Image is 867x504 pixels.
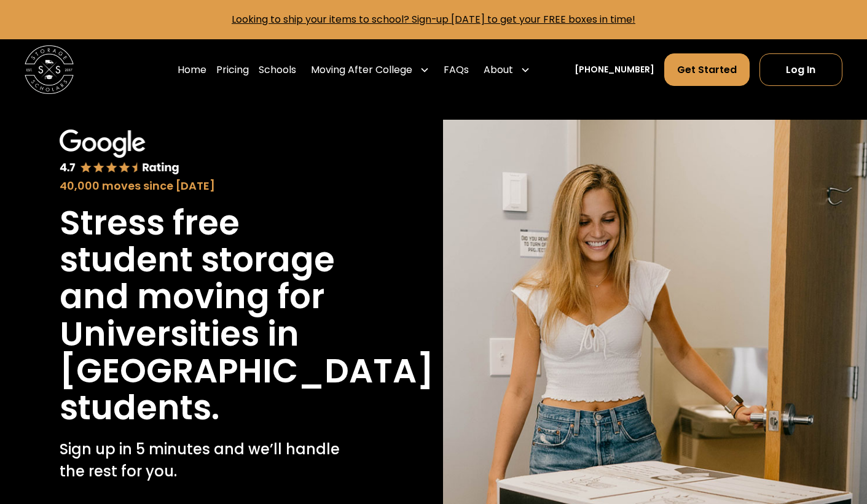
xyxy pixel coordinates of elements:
div: About [484,63,513,77]
div: 40,000 moves since [DATE] [60,178,365,195]
div: About [479,53,535,87]
a: Schools [259,53,296,87]
img: Google 4.7 star rating [60,130,179,176]
a: Get Started [664,53,750,87]
a: Log In [759,53,842,87]
a: FAQs [444,53,469,87]
h1: Universities in [GEOGRAPHIC_DATA] [60,316,434,390]
img: Storage Scholars main logo [25,45,74,95]
a: Pricing [216,53,249,87]
a: Looking to ship your items to school? Sign-up [DATE] to get your FREE boxes in time! [232,12,635,26]
a: [PHONE_NUMBER] [575,63,654,76]
div: Moving After College [306,53,434,87]
a: Home [178,53,206,87]
p: Sign up in 5 minutes and we’ll handle the rest for you. [60,438,365,483]
div: Moving After College [311,63,412,77]
h1: students. [60,389,219,426]
h1: Stress free student storage and moving for [60,204,365,316]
